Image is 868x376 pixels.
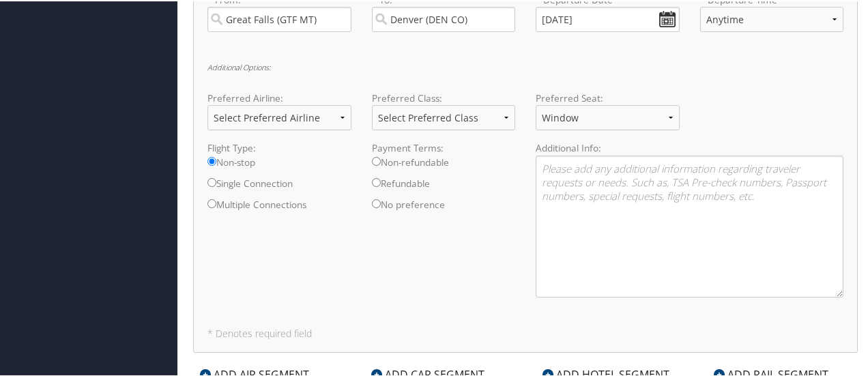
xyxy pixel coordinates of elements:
input: City or Airport Code [207,5,351,31]
input: MM/DD/YYYY [536,5,680,31]
label: Payment Terms: [372,140,516,154]
label: Refundable [372,175,516,197]
input: Non-stop [207,156,216,164]
input: Refundable [372,177,381,186]
input: Multiple Connections [207,198,216,207]
label: Preferred Class: [372,90,516,104]
label: Single Connection [207,175,351,197]
label: Additional Info: [536,140,843,154]
h6: Additional Options: [207,62,843,70]
label: Flight Type: [207,140,351,154]
h5: * Denotes required field [207,328,843,337]
input: City or Airport Code [372,5,516,31]
label: Multiple Connections [207,197,351,218]
select: * Departure Time [700,5,844,31]
input: Single Connection [207,177,216,186]
label: No preference [372,197,516,218]
label: Preferred Airline: [207,90,351,104]
input: Non-refundable [372,156,381,164]
label: Non-stop [207,154,351,175]
label: Non-refundable [372,154,516,175]
label: Preferred Seat: [536,90,680,104]
input: No preference [372,198,381,207]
